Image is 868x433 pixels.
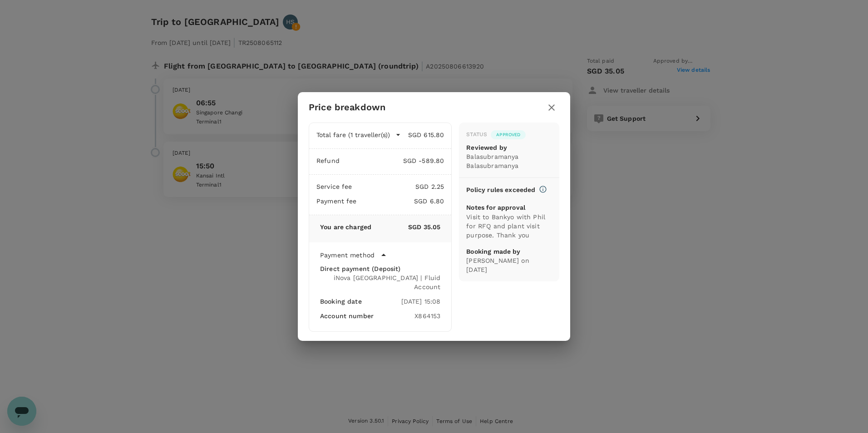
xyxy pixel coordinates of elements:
[320,273,440,291] div: iNova [GEOGRAPHIC_DATA] | Fluid Account
[466,203,552,212] p: Notes for approval
[466,256,552,274] p: [PERSON_NAME] on [DATE]
[320,251,375,260] p: Payment method
[401,130,444,139] p: SGD 615.80
[466,130,487,139] div: Status
[414,311,440,320] div: X864153
[316,182,352,191] p: Service fee
[357,197,444,206] p: SGD 6.80
[466,185,535,194] p: Policy rules exceeded
[352,182,444,191] p: SGD 2.25
[316,197,357,206] p: Payment fee
[320,222,371,231] p: You are charged
[466,212,552,240] p: Visit to Bankyo with Phil for RFQ and plant visit purpose. Thank you
[340,156,444,165] p: SGD -589.80
[320,311,414,320] div: Account number
[320,264,440,273] div: Direct payment (Deposit)
[466,143,552,152] p: Reviewed by
[491,132,526,138] span: Approved
[316,130,401,139] button: Total fare (1 traveller(s))
[466,152,552,170] p: Balasubramanya Balasubramanya
[371,222,440,231] p: SGD 35.05
[466,247,552,256] p: Booking made by
[320,297,401,306] div: Booking date
[316,130,390,139] p: Total fare (1 traveller(s))
[401,297,441,306] div: [DATE] 15:08
[316,156,340,165] p: Refund
[309,100,385,114] h6: Price breakdown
